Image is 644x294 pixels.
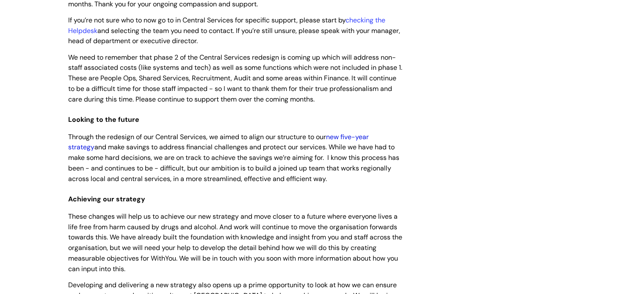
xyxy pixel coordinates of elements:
span: Looking to the future [68,115,139,124]
span: These changes will help us to achieve our new strategy and move closer to a future where everyone... [68,212,402,273]
span: Achieving our strategy [68,195,145,203]
span: We need to remember that phase 2 of the Central Services redesign is coming up which will address... [68,53,402,104]
span: Through the redesign of our Central Services, we aimed to align our structure to our and make sav... [68,132,399,183]
span: If you’re not sure who to now go to in Central Services for specific support, please start by and... [68,16,400,46]
a: checking the Helpdesk [68,16,385,35]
